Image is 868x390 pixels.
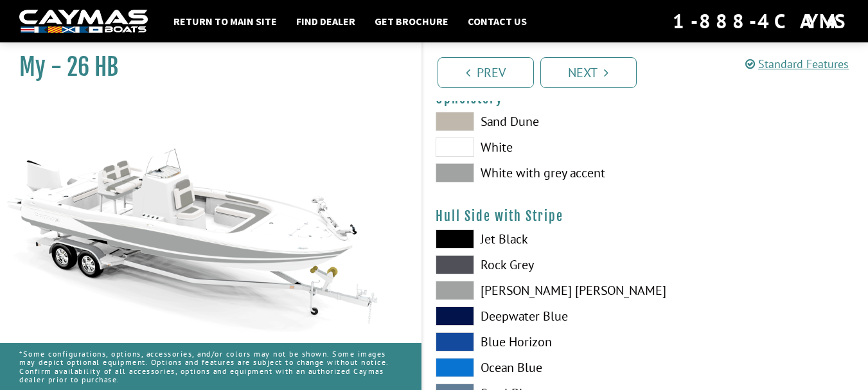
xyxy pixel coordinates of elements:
[436,137,633,157] label: White
[540,57,637,88] a: Next
[436,306,633,326] label: Deepwater Blue
[167,13,283,30] a: Return to main site
[436,358,633,377] label: Ocean Blue
[436,163,633,182] label: White with grey accent
[19,10,148,33] img: white-logo-c9c8dbefe5ff5ceceb0f0178aa75bf4bb51f6bca0971e226c86eb53dfe498488.png
[745,57,849,71] a: Standard Features
[368,13,455,30] a: Get Brochure
[436,208,856,224] h4: Hull Side with Stripe
[19,343,402,390] p: *Some configurations, options, accessories, and/or colors may not be shown. Some images may depic...
[436,229,633,249] label: Jet Black
[436,332,633,351] label: Blue Horizon
[461,13,533,30] a: Contact Us
[673,7,849,35] div: 1-888-4CAYMAS
[290,13,362,30] a: Find Dealer
[436,281,633,300] label: [PERSON_NAME] [PERSON_NAME]
[19,53,389,82] h1: My - 26 HB
[438,57,534,88] a: Prev
[436,255,633,274] label: Rock Grey
[436,112,633,131] label: Sand Dune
